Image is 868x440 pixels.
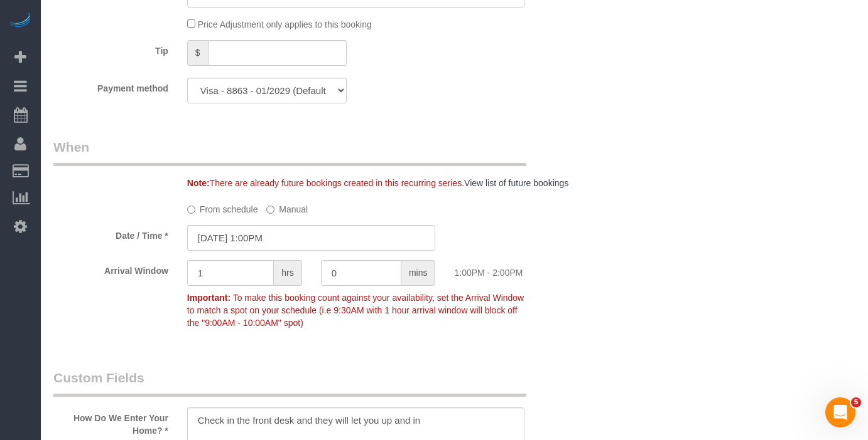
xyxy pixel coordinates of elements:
label: Date / Time * [44,225,178,242]
label: How Do We Enter Your Home? * [44,407,178,437]
span: $ [187,40,208,66]
img: Automaid Logo [8,13,33,30]
input: From schedule [187,206,195,214]
strong: Note: [187,178,210,188]
input: Manual [266,206,274,214]
span: 5 [851,397,861,407]
iframe: Intercom live chat [825,397,855,427]
span: Price Adjustment only applies to this booking [198,19,372,29]
div: 1:00PM - 2:00PM [445,260,578,279]
span: mins [401,260,436,286]
label: Payment method [44,78,178,95]
strong: Important: [187,293,231,303]
legend: Custom Fields [53,369,526,397]
input: MM/DD/YYYY HH:MM [187,225,436,251]
legend: When [53,138,526,166]
span: hrs [274,260,301,286]
div: There are already future bookings created in this recurring series. [178,177,578,189]
label: Tip [44,40,178,57]
a: View list of future bookings [464,178,568,188]
span: To make this booking count against your availability, set the Arrival Window to match a spot on y... [187,293,524,328]
label: From schedule [187,199,258,216]
label: Arrival Window [44,260,178,277]
label: Manual [266,199,308,216]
